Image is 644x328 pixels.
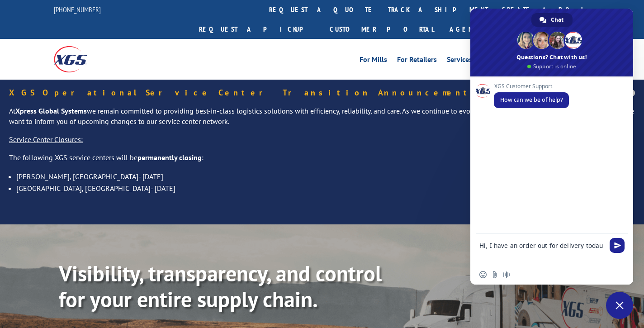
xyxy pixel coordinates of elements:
span: Send [610,238,625,253]
a: Services [447,56,472,66]
span: XGS Customer Support [494,83,569,90]
p: The following XGS service centers will be : [9,152,635,171]
span: Send a file [491,271,498,278]
a: Request a pickup [192,19,323,39]
h5: XGS Operational Service Center Transition Announcement [9,89,635,97]
textarea: Compose your message... [479,234,606,265]
li: [PERSON_NAME], [GEOGRAPHIC_DATA]- [DATE] [16,171,635,182]
b: Visibility, transparency, and control for your entire supply chain. [59,259,382,314]
a: Customer Portal [323,19,440,39]
p: At we remain committed to providing best-in-class logistics solutions with efficiency, reliabilit... [9,106,635,135]
a: For Retailers [397,56,437,66]
span: Insert an emoji [479,271,487,278]
span: Audio message [503,271,510,278]
strong: permanently closing [137,153,202,162]
a: Chat [531,13,573,27]
a: Close chat [606,292,633,319]
a: Agent [440,19,485,39]
li: [GEOGRAPHIC_DATA], [GEOGRAPHIC_DATA]- [DATE] [16,182,635,194]
u: Service Center Closures: [9,135,83,144]
a: For Mills [360,56,387,66]
a: [PHONE_NUMBER] [54,5,101,14]
span: How can we be of help? [500,96,563,104]
strong: Xpress Global Systems [15,106,87,115]
span: Chat [551,13,563,27]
